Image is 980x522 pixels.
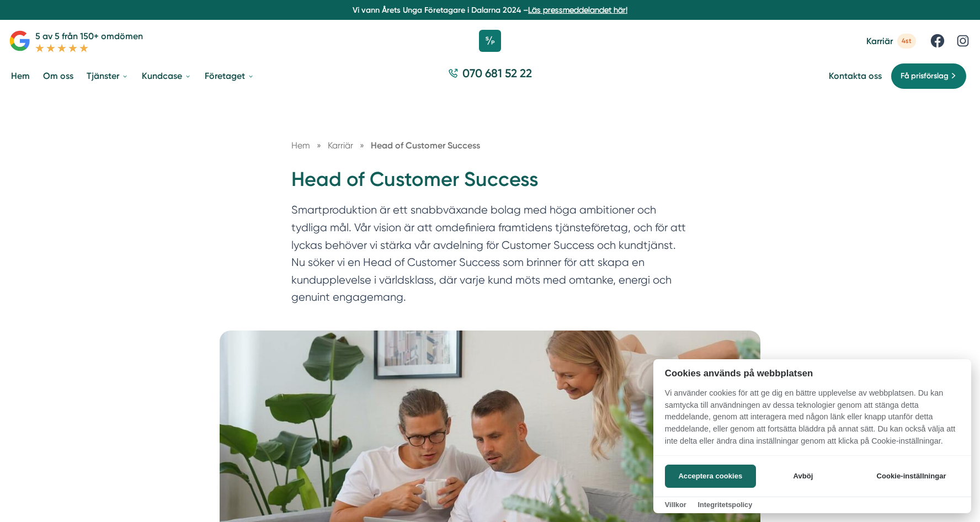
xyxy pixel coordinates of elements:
p: Vi använder cookies för att ge dig en bättre upplevelse av webbplatsen. Du kan samtycka till anvä... [653,387,971,455]
button: Cookie-inställningar [863,465,960,488]
a: Integritetspolicy [697,500,752,509]
h2: Cookies används på webbplatsen [653,368,971,379]
button: Avböj [759,465,847,488]
button: Acceptera cookies [665,465,756,488]
a: Villkor [665,500,686,509]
